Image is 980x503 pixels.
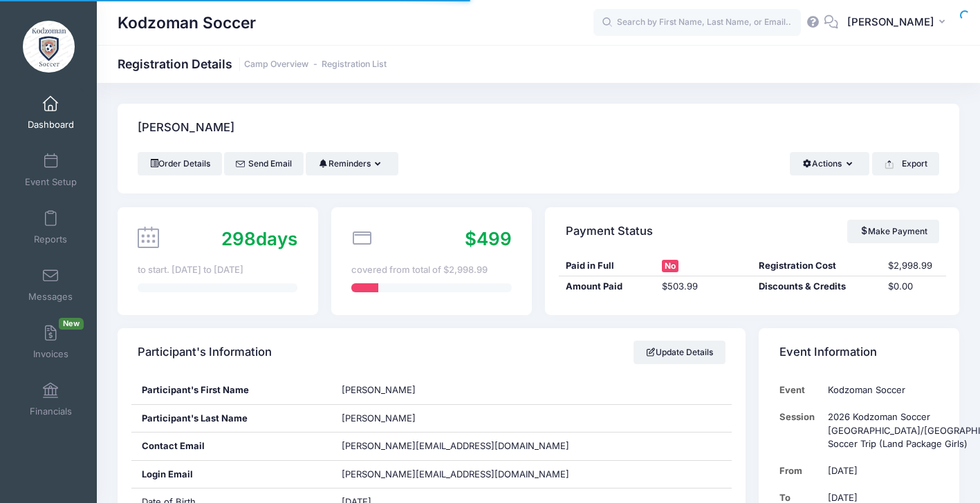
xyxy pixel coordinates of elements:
span: Financials [30,406,72,417]
span: [PERSON_NAME] [342,412,416,424]
div: Amount Paid [559,280,656,294]
div: $0.00 [881,280,945,294]
span: [PERSON_NAME] [342,384,416,395]
div: Participant's Last Name [131,405,332,433]
input: Search by First Name, Last Name, or Email... [593,9,801,37]
div: Discounts & Credits [752,280,882,294]
a: Order Details [138,152,222,175]
div: covered from total of $2,998.99 [351,263,511,277]
button: Actions [790,152,869,175]
a: Make Payment [847,220,939,243]
span: New [59,318,84,330]
h4: Participant's Information [138,333,272,372]
span: Messages [28,291,73,303]
div: Participant's First Name [131,377,332,404]
div: to start. [DATE] to [DATE] [138,263,297,277]
td: Session [779,404,822,457]
img: Kodzoman Soccer [23,21,75,73]
span: Dashboard [28,119,74,131]
a: InvoicesNew [18,318,84,366]
h4: [PERSON_NAME] [138,108,234,148]
a: Event Setup [18,146,84,194]
td: From [779,457,822,484]
h4: Payment Status [566,211,653,251]
td: Event [779,377,822,404]
span: 298 [221,228,256,249]
a: Update Details [634,341,725,364]
div: $2,998.99 [881,259,945,273]
span: Event Setup [25,176,77,188]
button: Export [872,152,939,175]
a: Registration List [322,59,387,70]
a: Financials [18,375,84,424]
h1: Registration Details [118,57,387,71]
h1: Kodzoman Soccer [118,7,256,39]
div: Login Email [131,461,332,488]
div: Paid in Full [559,259,656,273]
div: Contact Email [131,433,332,460]
a: Messages [18,260,84,309]
span: Invoices [33,348,68,360]
a: Reports [18,203,84,251]
a: Send Email [224,152,304,175]
button: Reminders [306,152,398,175]
div: days [221,225,297,252]
span: No [662,260,678,272]
span: [PERSON_NAME][EMAIL_ADDRESS][DOMAIN_NAME] [342,440,569,451]
div: $503.99 [656,280,752,294]
span: Reports [34,234,67,245]
span: [PERSON_NAME] [847,15,934,30]
h4: Event Information [779,333,877,372]
div: Registration Cost [752,259,882,273]
button: [PERSON_NAME] [838,7,959,39]
span: [PERSON_NAME][EMAIL_ADDRESS][DOMAIN_NAME] [342,468,569,482]
a: Dashboard [18,88,84,137]
a: Camp Overview [244,59,308,70]
span: $499 [465,228,512,249]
